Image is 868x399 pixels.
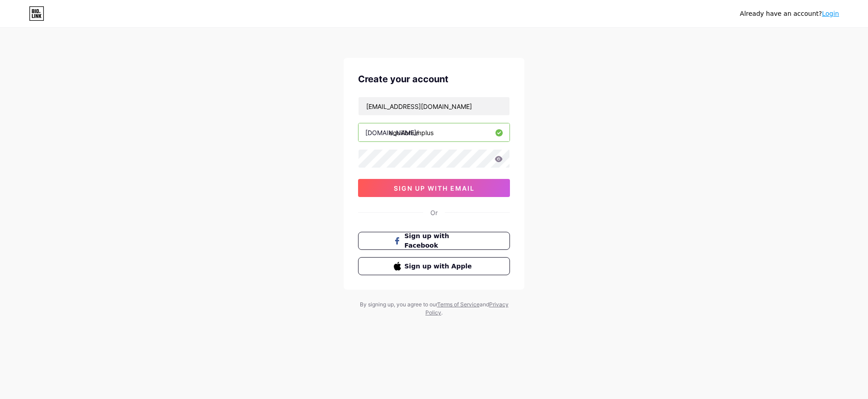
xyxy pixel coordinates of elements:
button: sign up with email [358,179,510,197]
span: Sign up with Apple [405,262,475,271]
a: Login [822,10,839,17]
input: username [359,123,509,141]
button: Sign up with Facebook [358,232,510,250]
div: Create your account [358,72,510,86]
button: Sign up with Apple [358,257,510,275]
span: Sign up with Facebook [405,231,475,250]
div: By signing up, you agree to our and . [357,300,511,317]
span: sign up with email [394,184,475,192]
a: Terms of Service [437,301,480,308]
div: Or [430,208,438,217]
input: Email [359,97,509,115]
div: Already have an account? [740,9,839,19]
div: [DOMAIN_NAME]/ [365,128,419,137]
